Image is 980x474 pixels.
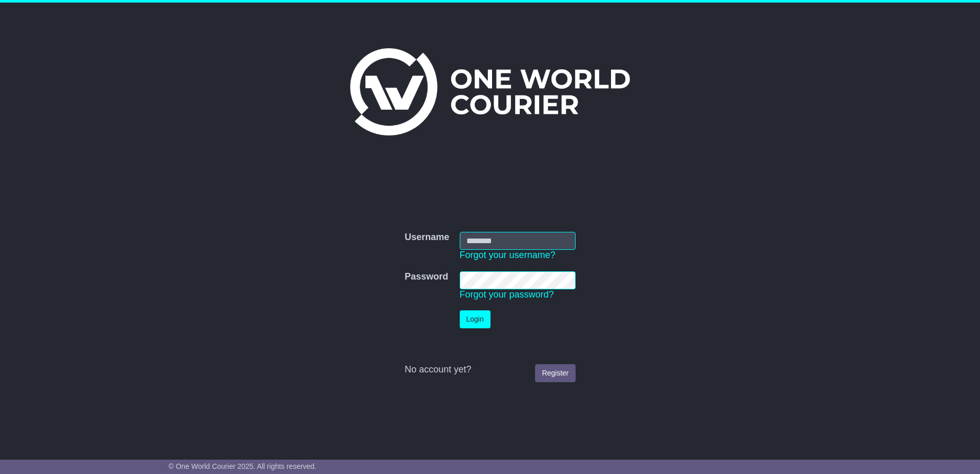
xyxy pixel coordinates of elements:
label: Username [404,232,449,243]
a: Forgot your username? [460,250,556,260]
span: © One World Courier 2025. All rights reserved. [169,462,317,470]
img: One World [350,48,630,135]
a: Forgot your password? [460,289,554,300]
a: Register [535,364,575,382]
div: No account yet? [404,364,575,376]
label: Password [404,271,448,283]
button: Login [460,310,491,328]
